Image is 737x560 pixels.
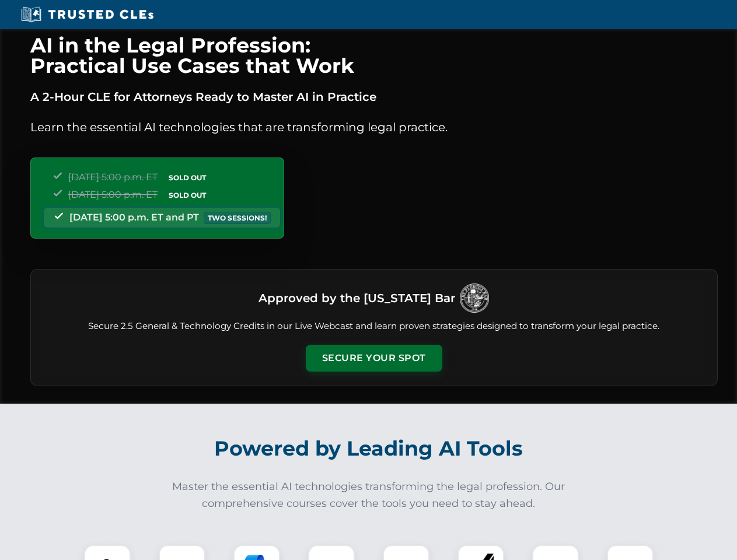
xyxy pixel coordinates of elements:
button: Secure Your Spot [306,345,442,372]
span: [DATE] 5:00 p.m. ET [68,171,158,183]
h1: AI in the Legal Profession: Practical Use Cases that Work [30,35,718,76]
p: Secure 2.5 General & Technology Credits in our Live Webcast and learn proven strategies designed ... [45,320,703,333]
span: SOLD OUT [165,189,210,201]
p: A 2-Hour CLE for Attorneys Ready to Master AI in Practice [30,87,718,106]
p: Master the essential AI technologies transforming the legal profession. Our comprehensive courses... [165,478,573,512]
h3: Approved by the [US_STATE] Bar [259,288,455,309]
img: Logo [460,283,489,313]
span: [DATE] 5:00 p.m. ET [68,189,158,200]
span: SOLD OUT [165,171,210,184]
p: Learn the essential AI technologies that are transforming legal practice. [30,118,718,136]
h2: Powered by Leading AI Tools [46,428,692,469]
img: Trusted CLEs [18,6,157,23]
